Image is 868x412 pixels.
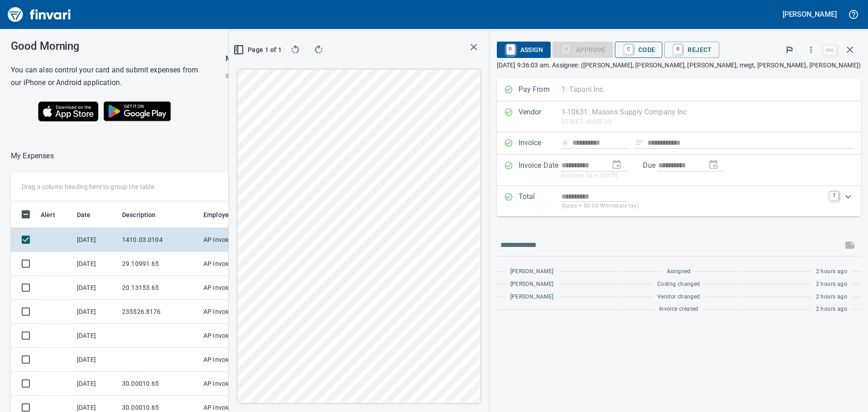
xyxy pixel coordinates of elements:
[779,40,799,60] button: Flag
[118,372,200,396] td: 30.00010.65
[200,324,268,348] td: AP Invoices
[122,209,156,220] span: Description
[41,209,67,220] span: Alert
[122,209,168,220] span: Description
[118,228,200,252] td: 1410.03.0104
[504,42,543,57] span: Assign
[624,44,633,54] a: C
[816,305,847,314] span: 2 hours ago
[203,209,244,220] span: Employee
[667,267,691,276] span: Assigned
[203,209,232,220] span: Employee
[5,4,73,25] img: Finvari
[236,42,281,58] button: Page 1 of 1
[615,42,663,58] button: CCode
[657,280,700,289] span: Coding changed
[816,293,847,302] span: 2 hours ago
[11,151,54,161] p: My Expenses
[657,293,700,302] span: Vendor changed
[622,42,656,57] span: Code
[200,348,268,372] td: AP Invoices
[77,209,103,220] span: Date
[823,45,837,55] a: esc
[22,182,154,191] p: Drag a column heading here to group the table
[783,9,837,19] h5: [PERSON_NAME]
[510,280,554,289] span: [PERSON_NAME]
[73,252,118,276] td: [DATE]
[226,72,392,81] span: Spend Limits (refreshed by [PERSON_NAME] a day ago)
[11,64,203,89] h6: You can also control your card and submit expenses from our iPhone or Android application.
[73,324,118,348] td: [DATE]
[73,228,118,252] td: [DATE]
[671,42,712,57] span: Reject
[510,267,554,276] span: [PERSON_NAME]
[839,234,861,256] span: This records your message into the invoice and notifies anyone mentioned
[510,293,554,302] span: [PERSON_NAME]
[821,39,861,61] span: Close invoice
[519,191,561,211] p: Total
[816,267,847,276] span: 2 hours ago
[200,276,268,300] td: AP Invoices
[41,209,55,220] span: Alert
[118,276,200,300] td: 20.13153.65
[561,202,825,211] p: (basis + $0.00 Wholesale tax)
[200,252,268,276] td: AP Invoices
[11,40,203,52] h3: Good Morning
[240,44,277,56] span: Page 1 of 1
[200,300,268,324] td: AP Invoices
[118,300,200,324] td: 235526.8176
[99,96,176,126] img: Get it on Google Play
[73,372,118,396] td: [DATE]
[830,191,839,200] a: T
[497,42,551,58] button: RAssign
[200,228,268,252] td: AP Invoices
[77,209,91,220] span: Date
[816,280,847,289] span: 2 hours ago
[506,44,515,54] a: R
[497,61,861,70] p: [DATE] 9:36:03 am. Assignee: ([PERSON_NAME], [PERSON_NAME], [PERSON_NAME], megt, [PERSON_NAME], [...
[38,101,99,122] img: Download on the App Store
[73,276,118,300] td: [DATE]
[801,40,821,60] button: More
[497,186,861,216] div: Expand
[73,348,118,372] td: [DATE]
[664,42,719,58] button: RReject
[218,97,416,106] p: Online and foreign allowed
[73,300,118,324] td: [DATE]
[674,44,682,54] a: R
[780,7,839,21] button: [PERSON_NAME]
[11,151,54,161] nav: breadcrumb
[226,53,293,64] p: My Card (···5672)
[200,372,268,396] td: AP Invoices
[659,305,698,314] span: Invoice created
[118,252,200,276] td: 29.10991.65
